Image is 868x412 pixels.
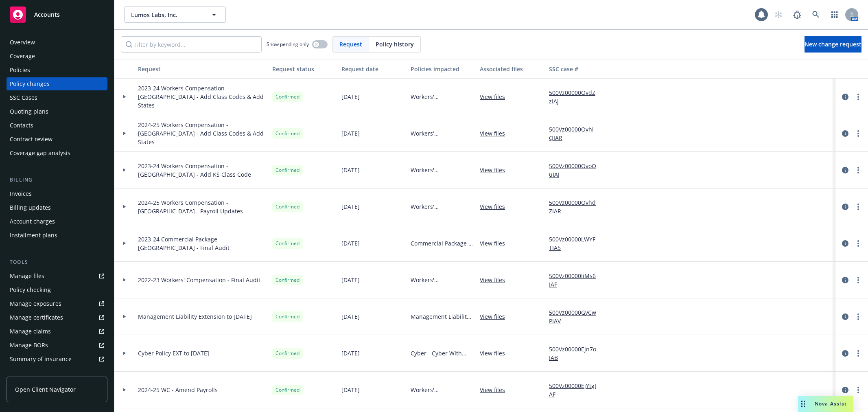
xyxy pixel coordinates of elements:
div: Toggle Row Expanded [114,115,135,152]
span: Confirmed [275,313,300,320]
a: Overview [7,36,107,49]
span: [DATE] [341,312,360,321]
span: Workers' Compensation [411,92,473,101]
a: 500Vz00000EjYtgIAF [549,381,603,399]
a: circleInformation [840,202,850,212]
a: Manage BORs [7,339,107,352]
span: 2023-24 Workers Compensation - [GEOGRAPHIC_DATA] - Add Class Codes & Add States [138,84,266,110]
a: more [853,165,863,175]
div: Coverage gap analysis [10,147,70,160]
a: 500Vz00000IiMs6IAF [549,272,603,289]
span: Cyber Policy EXT to [DATE] [138,349,209,357]
a: 500Vz00000Ejn7oIAB [549,345,603,362]
a: Report a Bug [789,7,805,23]
div: Manage claims [10,325,51,338]
div: Quoting plans [10,105,48,118]
span: [DATE] [341,349,360,357]
input: Filter by keyword... [121,36,262,53]
a: View files [480,239,512,248]
a: SSC Cases [7,91,107,104]
span: [DATE] [341,239,360,248]
span: Policy history [376,40,414,48]
a: more [853,129,863,138]
div: Manage certificates [10,311,63,324]
a: New change request [805,36,861,53]
span: Workers' Compensation [411,129,473,138]
span: Confirmed [275,167,300,174]
div: Summary of insurance [10,353,72,366]
span: [DATE] [341,129,360,138]
a: View files [480,166,512,174]
a: Manage files [7,270,107,283]
div: SSC Cases [10,91,37,104]
span: Nova Assist [815,400,847,407]
div: Toggle Row Expanded [114,372,135,408]
span: Confirmed [275,350,300,357]
div: Contacts [10,119,33,132]
div: Coverage [10,50,35,63]
a: Start snowing [770,7,787,23]
a: circleInformation [840,385,850,395]
a: circleInformation [840,239,850,248]
span: New change request [805,40,861,48]
a: 500Vz00000OvhiQIAR [549,125,603,142]
div: Manage BORs [10,339,48,352]
a: View files [480,276,512,284]
a: Manage certificates [7,311,107,324]
div: Toggle Row Expanded [114,188,135,225]
span: Confirmed [275,240,300,247]
a: more [853,312,863,322]
a: View files [480,386,512,394]
a: circleInformation [840,165,850,175]
div: Invoices [10,187,32,200]
a: circleInformation [840,92,850,102]
span: Workers' Compensation [411,166,473,174]
div: Request date [341,65,404,73]
a: Policies [7,64,107,77]
a: Coverage gap analysis [7,147,107,160]
span: Lumos Labs, Inc. [131,11,201,19]
div: Toggle Row Expanded [114,152,135,188]
a: Switch app [826,7,843,23]
a: Installment plans [7,229,107,242]
a: circleInformation [840,312,850,322]
div: Policy checking [10,283,51,296]
button: SSC case # [546,59,607,79]
span: [DATE] [341,276,360,284]
span: [DATE] [341,92,360,101]
span: Confirmed [275,93,300,101]
span: 2023-24 Workers Compensation - [GEOGRAPHIC_DATA] - Add KS Class Code [138,162,266,179]
div: Tools [7,258,107,266]
a: more [853,92,863,102]
a: Contacts [7,119,107,132]
div: Toggle Row Expanded [114,79,135,115]
span: 2024-25 Workers Compensation - [GEOGRAPHIC_DATA] - Add Class Codes & Add States [138,121,266,146]
div: Policies impacted [411,65,473,73]
div: Associated files [480,65,542,73]
div: Contract review [10,133,52,146]
a: circleInformation [840,348,850,358]
span: Confirmed [275,203,300,210]
a: 500Vz00000OvoOuIAJ [549,162,603,179]
button: Nova Assist [798,396,853,412]
span: 2022-23 Workers' Compensation - Final Audit [138,276,260,284]
a: 500Vz00000LWYFTIA5 [549,235,603,252]
div: SSC case # [549,65,603,73]
span: 2024-25 WC - Amend Payrolls [138,386,218,394]
button: Associated files [477,59,546,79]
span: Confirmed [275,276,300,284]
div: Billing [7,176,107,184]
span: Commercial Package - PROP PremOps EBL [411,239,473,248]
a: more [853,275,863,285]
a: View files [480,312,512,321]
a: 500Vz00000OvdZzIAJ [549,88,603,105]
a: Policy AI ingestions [7,366,107,379]
span: Request [339,40,362,48]
span: Confirmed [275,386,300,394]
a: View files [480,92,512,101]
span: Show pending only [267,41,309,48]
a: Coverage [7,50,107,63]
a: Manage exposures [7,297,107,310]
button: Lumos Labs, Inc. [124,7,226,23]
